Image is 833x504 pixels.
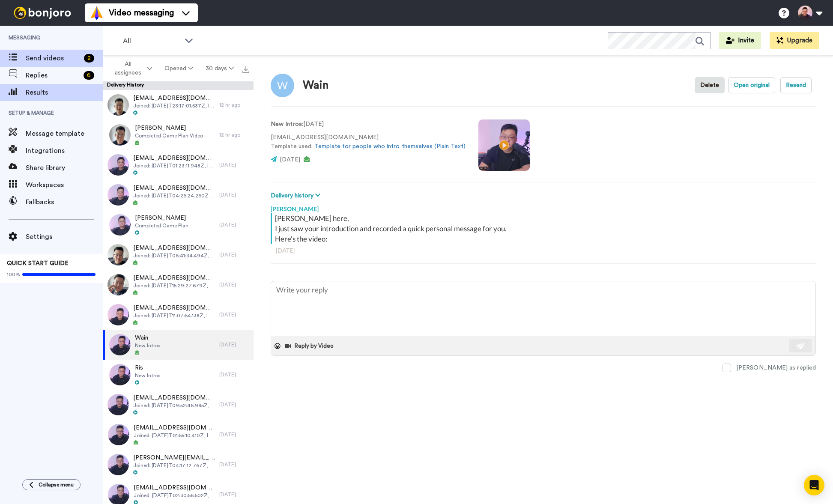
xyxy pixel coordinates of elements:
img: 2bfeec0d-413e-4275-b01a-c0c510d6474f-thumb.jpg [107,94,129,116]
span: Collapse menu [39,481,74,488]
span: New Intros [135,372,161,379]
span: Settings [26,232,103,242]
div: 12 hr ago [219,101,249,108]
div: [DATE] [219,401,249,408]
span: [PERSON_NAME][EMAIL_ADDRESS][DOMAIN_NAME] [133,453,215,462]
span: Video messaging [109,7,174,19]
p: [EMAIL_ADDRESS][DOMAIN_NAME] Template used: [271,133,466,151]
span: Joined: [DATE]T02:30:56.502Z, Introduction: Hello, I’m [PERSON_NAME], e-commerce solopreneur. [134,492,215,499]
span: Fallbacks [26,197,103,207]
span: Send videos [26,53,81,63]
div: [DATE] [219,431,249,438]
span: Joined: [DATE]T15:29:27.679Z, Introduction: Hi, my name is [PERSON_NAME] and I am from [DEMOGRAPH... [133,282,215,289]
span: Joined: [DATE]T11:07:54.138Z, Introduction: Hi I’m [PERSON_NAME] from SG. [DEMOGRAPHIC_DATA] as S... [133,312,215,319]
a: [EMAIL_ADDRESS][DOMAIN_NAME]Joined: [DATE]T06:41:34.494Z, Introduction: Hi [PERSON_NAME] i'm [PER... [103,240,254,270]
span: Joined: [DATE]T04:17:12.767Z, Introduction: [PERSON_NAME] • 1m Hi all, I am [PERSON_NAME] from th... [133,462,215,469]
strong: New Intros [271,121,302,127]
a: Template for people who intro themselves (Plain Text) [314,143,466,149]
img: ff166e42-0337-4453-8b4d-26030dfc7bb2-thumb.jpg [107,184,129,206]
a: [EMAIL_ADDRESS][DOMAIN_NAME]Joined: [DATE]T11:07:54.138Z, Introduction: Hi I’m [PERSON_NAME] from... [103,300,254,330]
a: [EMAIL_ADDRESS][DOMAIN_NAME]Joined: [DATE]T15:29:27.679Z, Introduction: Hi, my name is [PERSON_NA... [103,270,254,300]
span: Share library [26,163,103,173]
span: Workspaces [26,180,103,190]
div: [PERSON_NAME] [271,200,816,213]
span: Integrations [26,146,103,156]
a: RisNew Intros[DATE] [103,360,254,390]
div: [DATE] [219,161,249,168]
a: [EMAIL_ADDRESS][DOMAIN_NAME]Joined: [DATE]T04:26:24.260Z, Introduction: I'm [PERSON_NAME] from [G... [103,180,254,210]
button: Reply by Video [284,340,336,352]
span: [EMAIL_ADDRESS][DOMAIN_NAME] [133,394,215,402]
img: bj-logo-header-white.svg [10,7,75,19]
button: Delivery history [271,191,323,200]
span: Ris [135,364,161,372]
div: [DATE] [219,281,249,288]
a: [PERSON_NAME][EMAIL_ADDRESS][DOMAIN_NAME]Joined: [DATE]T04:17:12.767Z, Introduction: [PERSON_NAME... [103,450,254,480]
img: a19fcb3e-38c1-46f4-ba13-de50184c6ea0-thumb.jpg [107,274,129,295]
div: Delivery History [103,81,254,90]
div: Open Intercom Messenger [804,475,824,495]
div: [DATE] [219,251,249,258]
img: 939b98fa-3ddf-4c13-abda-a885c14d8797-thumb.jpg [109,124,131,146]
a: [PERSON_NAME]Completed Game Plan[DATE] [103,210,254,240]
span: Replies [26,70,80,81]
span: [EMAIL_ADDRESS][DOMAIN_NAME] [133,274,215,282]
button: Delete [695,77,725,93]
a: [EMAIL_ADDRESS][DOMAIN_NAME]Joined: [DATE]T09:52:46.985Z, Introduction: Hi Jinrui here. [DEMOGRAP... [103,390,254,420]
span: [PERSON_NAME] [135,124,203,132]
a: [EMAIL_ADDRESS][DOMAIN_NAME]Joined: [DATE]T01:55:10.410Z, Introduction: Hi I’m [PERSON_NAME] and ... [103,420,254,450]
img: c839cb43-feb2-424e-a8a5-304f7ee841ba-thumb.jpg [107,454,129,475]
span: Message template [26,128,103,139]
div: 12 hr ago [219,131,249,138]
span: Joined: [DATE]T01:23:11.948Z, Introduction: Hi! This is Grace from [GEOGRAPHIC_DATA]. Looking for... [133,162,215,169]
span: Joined: [DATE]T01:55:10.410Z, Introduction: Hi I’m [PERSON_NAME] and i’m a stay at home mum [134,432,215,439]
a: [EMAIL_ADDRESS][DOMAIN_NAME]Joined: [DATE]T01:23:11.948Z, Introduction: Hi! This is Grace from [G... [103,150,254,180]
span: [EMAIL_ADDRESS][DOMAIN_NAME] [133,304,215,312]
div: [DATE] [219,461,249,468]
div: [PERSON_NAME] here, I just saw your introduction and recorded a quick personal message for you. H... [275,213,814,244]
button: Open original [728,77,775,93]
img: de8c4c83-0812-4dff-9583-c326ecd844b6-thumb.jpg [109,214,131,236]
span: [EMAIL_ADDRESS][DOMAIN_NAME] [134,423,215,432]
img: vm-color.svg [90,6,104,20]
img: 57867f60-7737-4b01-9f0d-9be58b235aac-thumb.jpg [109,334,131,355]
span: Joined: [DATE]T09:52:46.985Z, Introduction: Hi Jinrui here. [DEMOGRAPHIC_DATA] looking to generat... [133,402,215,409]
button: Upgrade [770,32,819,49]
span: 100% [7,271,20,278]
img: 1bfafe4b-8346-47fc-a527-b59eb04797be-thumb.jpg [107,244,129,265]
span: Completed Game Plan [135,222,188,229]
button: Resend [780,77,812,93]
img: 57867f60-7737-4b01-9f0d-9be58b235aac-thumb.jpg [109,364,131,385]
img: 97d23742-c326-4b0b-8411-e823ef76f352-thumb.jpg [107,394,129,415]
span: New Intros [135,342,161,349]
p: : [DATE] [271,120,466,129]
span: [EMAIL_ADDRESS][DOMAIN_NAME] [134,483,215,492]
div: [DATE] [219,311,249,318]
span: [EMAIL_ADDRESS][DOMAIN_NAME] [133,94,215,102]
img: eb5980d5-9ade-47f8-a126-ee35a02ea187-thumb.jpg [108,424,129,445]
button: Invite [719,32,761,49]
div: [DATE] [219,341,249,348]
span: Joined: [DATE]T06:41:34.494Z, Introduction: Hi [PERSON_NAME] i'm [PERSON_NAME], i work in Fnb chi... [133,252,215,259]
div: [PERSON_NAME] as replied [736,364,816,372]
button: 30 days [199,61,240,76]
img: export.svg [242,66,249,73]
button: Export all results that match these filters now. [240,62,252,75]
div: [DATE] [219,491,249,498]
span: Joined: [DATE]T23:17:01.537Z, Introduction: Hi [PERSON_NAME], Im [PERSON_NAME] from SG and am cur... [133,102,215,109]
div: [DATE] [219,191,249,198]
a: [PERSON_NAME]Completed Game Plan Video12 hr ago [103,120,254,150]
span: QUICK START GUIDE [7,260,69,266]
span: [PERSON_NAME] [135,214,188,222]
div: [DATE] [219,221,249,228]
button: Collapse menu [22,479,81,490]
span: Joined: [DATE]T04:26:24.260Z, Introduction: I'm [PERSON_NAME] from [GEOGRAPHIC_DATA] currently an... [133,192,215,199]
button: All assignees [104,57,158,81]
img: d2d02da0-e134-4ad1-9da1-b839d68cdef2-thumb.jpg [107,304,129,325]
div: [DATE] [276,246,811,255]
div: 2 [84,54,94,63]
div: Wain [303,79,329,92]
button: Opened [158,61,200,76]
div: [DATE] [219,371,249,378]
